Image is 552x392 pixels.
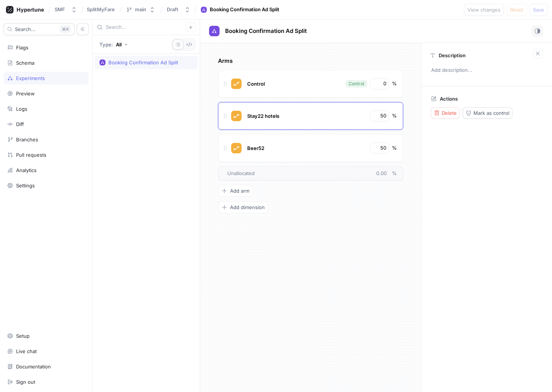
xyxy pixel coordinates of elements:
[227,170,255,177] span: Unallocated
[16,75,45,81] div: Experiments
[510,7,523,12] span: Reset
[533,7,544,12] span: Save
[16,333,30,339] div: Setup
[123,3,158,16] button: main
[16,121,24,127] div: Diff
[439,52,466,58] p: Description
[376,170,392,176] span: 0.00
[167,6,178,13] div: Draft
[349,80,364,87] div: Control
[4,23,74,35] button: Search...K
[16,183,35,189] div: Settings
[16,348,37,354] div: Live chat
[99,42,113,48] p: Type:
[442,111,457,115] span: Delete
[4,360,89,373] a: Documentation
[52,3,80,16] button: SMF
[16,91,35,97] div: Preview
[463,107,512,119] button: Mark as control
[428,64,546,77] p: Add description...
[16,379,35,385] div: Sign out
[392,144,397,152] div: %
[392,80,397,88] div: %
[16,137,38,143] div: Branches
[247,113,279,119] span: Stay22 hotels
[97,38,130,51] button: Type: All
[230,189,249,193] span: Add arm
[218,201,268,213] button: Add dimension
[87,7,115,12] span: SplitMyFare
[135,6,146,13] div: main
[108,59,178,65] div: Booking Confirmation Ad Split
[116,42,122,48] div: All
[247,81,265,87] span: Control
[230,205,265,209] span: Add dimension
[218,185,253,197] button: Add arm
[392,112,397,120] div: %
[225,28,307,34] span: Booking Confirmation Ad Split
[247,145,264,151] span: Beer52
[164,3,193,16] button: Draft
[16,364,51,370] div: Documentation
[467,7,500,12] span: View changes
[507,4,527,16] button: Reset
[440,96,458,102] p: Actions
[464,4,504,16] button: View changes
[431,107,460,119] button: Delete
[210,6,279,13] div: Booking Confirmation Ad Split
[59,25,71,33] div: K
[16,60,34,66] div: Schema
[16,106,27,112] div: Logs
[15,27,36,31] span: Search...
[218,57,403,65] p: Arms
[16,45,28,50] div: Flags
[392,170,397,176] span: %
[16,167,37,173] div: Analytics
[106,24,186,31] input: Search...
[473,111,509,115] span: Mark as control
[530,4,548,16] button: Save
[16,152,46,158] div: Pull requests
[55,6,65,13] div: SMF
